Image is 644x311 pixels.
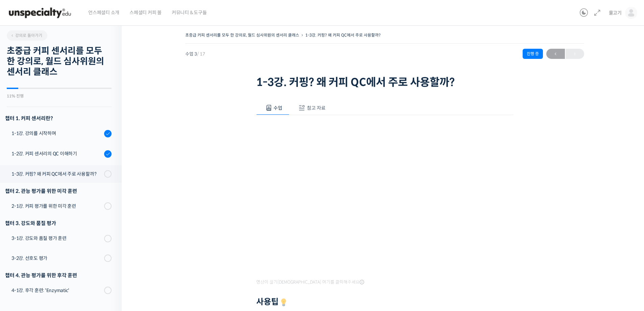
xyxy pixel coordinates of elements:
[185,52,205,56] span: 수업 3
[11,130,102,137] div: 1-1강. 강의를 시작하며
[273,105,282,111] span: 수업
[5,186,112,196] div: 챕터 2. 관능 평가를 위한 미각 훈련
[523,49,543,59] div: 진행 중
[256,76,513,89] h1: 1-3강. 커핑? 왜 커피 QC에서 주로 사용할까?
[546,49,565,59] a: ←이전
[7,46,112,77] h2: 초중급 커피 센서리를 모두 한 강의로, 월드 심사위원의 센서리 클래스
[11,235,102,242] div: 3-1강. 강도와 품질 평가 훈련
[5,114,112,123] h3: 챕터 1. 커피 센서리란?
[10,33,42,38] span: 강의로 돌아가기
[609,10,622,16] span: 물고기
[546,49,565,59] span: ←
[11,150,102,157] div: 1-2강. 커피 센서리의 QC 이해하기
[11,287,102,294] div: 4-1강. 후각 훈련: 'Enzymatic'
[5,219,112,228] div: 챕터 3. 강도와 품질 평가
[256,280,364,285] span: 영상이 끊기[DEMOGRAPHIC_DATA] 여기를 클릭해주세요
[256,297,289,307] strong: 사용팁
[11,202,102,210] div: 2-1강. 커피 평가를 위한 미각 훈련
[305,32,381,38] a: 1-3강. 커핑? 왜 커피 QC에서 주로 사용할까?
[7,30,47,41] a: 강의로 돌아가기
[280,298,288,307] img: 💡
[197,51,205,57] span: / 17
[185,32,299,38] a: 초중급 커피 센서리를 모두 한 강의로, 월드 심사위원의 센서리 클래스
[5,271,112,280] div: 챕터 4. 관능 평가를 위한 후각 훈련
[307,105,326,111] span: 참고 자료
[7,94,112,98] div: 11% 진행
[11,170,102,178] div: 1-3강. 커핑? 왜 커피 QC에서 주로 사용할까?
[11,254,102,262] div: 3-2강. 선호도 평가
